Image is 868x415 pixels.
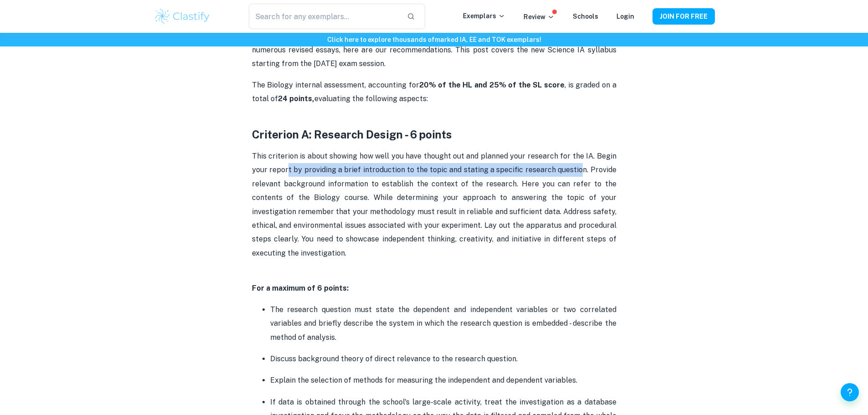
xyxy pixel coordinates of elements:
[252,284,349,292] strong: For a maximum of 6 points:
[652,8,715,25] button: JOIN FOR FREE
[252,81,618,103] span: The Biology internal assessment, accounting for , is graded on a total of evaluating the followin...
[524,12,555,22] p: Review
[154,7,211,26] img: Clastify logo
[252,128,452,141] strong: Criterion A: Research Design - 6 points
[419,81,565,89] strong: 20% of the HL and 25% of the SL score
[841,383,859,401] button: Help and Feedback
[252,152,618,257] span: This criterion is about showing how well you have thought out and planned your research for the I...
[270,303,616,344] p: The research question must state the dependent and independent variables or two correlated variab...
[573,13,598,20] a: Schools
[463,11,505,21] p: Exemplars
[2,35,866,45] h6: Click here to explore thousands of marked IA, EE and TOK exemplars !
[270,374,616,387] p: Explain the selection of methods for measuring the independent and dependent variables.
[616,13,634,20] a: Login
[278,94,314,103] strong: 24 points,
[249,4,399,29] input: Search for any exemplars...
[270,352,616,366] p: Discuss background theory of direct relevance to the research question.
